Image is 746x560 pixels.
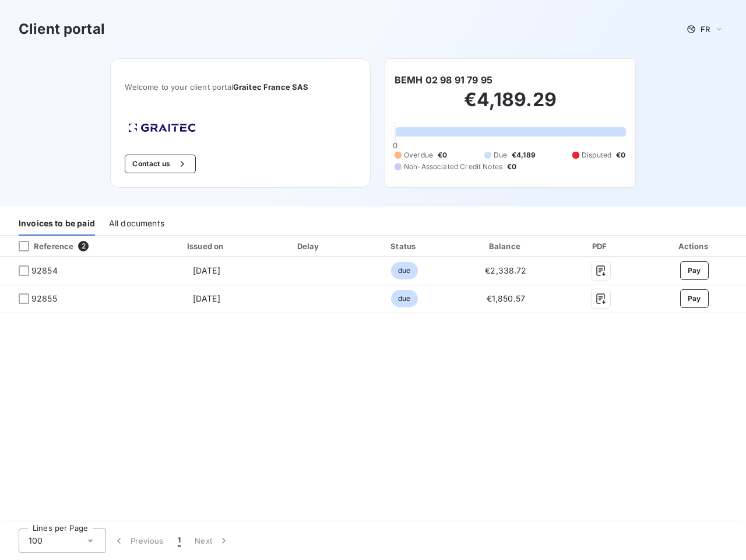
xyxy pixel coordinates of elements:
span: €0 [507,162,516,172]
span: due [391,290,417,307]
div: Actions [645,240,744,252]
span: 0 [393,141,397,150]
span: 92855 [31,293,57,304]
div: All documents [109,211,164,236]
span: Non-Associated Credit Notes [404,162,502,172]
span: €0 [616,150,625,160]
button: Pay [680,289,709,308]
span: 2 [78,241,89,251]
button: Pay [680,261,709,280]
span: €4,189 [512,150,536,160]
span: due [391,262,417,279]
span: Welcome to your client portal [125,82,356,92]
span: Disputed [582,150,611,160]
span: [DATE] [193,293,220,303]
span: FR [701,24,710,34]
h6: BEMH 02 98 91 79 95 [395,73,492,87]
span: €1,850.57 [487,293,525,303]
span: €0 [438,150,447,160]
button: Previous [106,528,171,553]
span: 92854 [31,265,58,276]
span: Due [494,150,507,160]
h3: Client portal [19,19,105,40]
span: 1 [178,535,181,547]
span: Graitec France SAS [233,82,309,92]
div: Delay [265,240,353,252]
div: Reference [9,241,73,251]
div: Balance [455,240,556,252]
div: Status [358,240,451,252]
span: [DATE] [193,265,220,275]
span: 100 [29,535,43,547]
span: €2,338.72 [485,265,526,275]
button: Next [188,528,237,553]
span: Overdue [404,150,433,160]
img: Company logo [125,120,199,136]
button: 1 [171,528,188,553]
div: Issued on [153,240,260,252]
div: Invoices to be paid [19,211,95,236]
h2: €4,189.29 [395,88,626,123]
div: PDF [561,240,641,252]
button: Contact us [125,155,195,173]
